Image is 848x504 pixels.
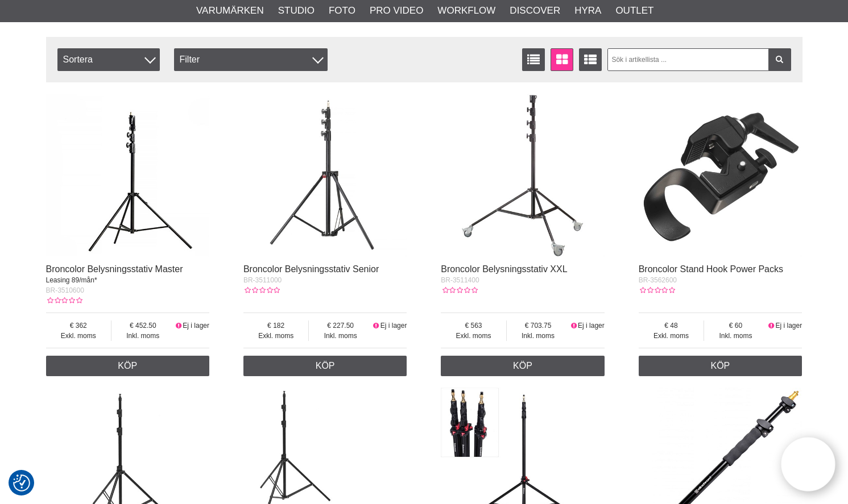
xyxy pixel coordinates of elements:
span: Exkl. moms [441,331,506,341]
span: Exkl. moms [639,331,704,341]
i: Ej i lager [372,322,380,330]
div: Filter [174,48,328,71]
span: Sortera [57,48,160,71]
span: 182 [243,320,309,331]
span: Ej i lager [380,322,407,330]
a: Köp [46,356,210,376]
a: Utökad listvisning [579,48,602,71]
span: Inkl. moms [111,331,175,341]
span: Exkl. moms [46,331,111,341]
span: 362 [46,320,111,331]
a: Köp [639,356,803,376]
i: Ej i lager [569,322,578,330]
div: Kundbetyg: 0 [243,285,280,295]
span: Leasing 89/mån* [46,276,97,284]
i: Ej i lager [175,322,183,330]
a: Discover [510,3,560,18]
div: Kundbetyg: 0 [441,285,477,295]
div: Kundbetyg: 0 [46,295,82,306]
a: Broncolor Belysningsstativ XXL [441,264,567,274]
span: 227.50 [309,320,372,331]
a: Outlet [615,3,653,18]
input: Sök i artikellista ... [607,48,791,71]
span: Ej i lager [183,322,209,330]
button: Samtyckesinställningar [13,473,30,493]
i: Ej i lager [767,322,776,330]
a: Foto [329,3,355,18]
span: 703.75 [507,320,570,331]
div: Kundbetyg: 0 [639,285,675,295]
img: Revisit consent button [13,474,30,491]
a: Hyra [574,3,601,18]
img: Broncolor Belysningsstativ XXL [441,94,605,257]
a: Broncolor Stand Hook Power Packs [639,264,783,274]
span: 563 [441,320,506,331]
a: Fönstervisning [551,48,573,71]
a: Köp [441,356,605,376]
span: BR-3511000 [243,276,282,284]
span: BR-3510600 [46,286,84,294]
span: 452.50 [111,320,175,331]
span: Ej i lager [578,322,605,330]
span: BR-3562600 [639,276,677,284]
span: Inkl. moms [704,331,767,341]
span: Inkl. moms [507,331,570,341]
img: Broncolor Belysningsstativ Senior [243,94,407,257]
span: 48 [639,320,704,331]
a: Broncolor Belysningsstativ Senior [243,264,379,274]
a: Studio [278,3,315,18]
a: Broncolor Belysningsstativ Master [46,264,183,274]
a: Filtrera [768,48,791,71]
a: Workflow [437,3,495,18]
a: Varumärken [196,3,264,18]
a: Köp [243,356,407,376]
span: 60 [704,320,767,331]
span: BR-3511400 [441,276,479,284]
a: Listvisning [522,48,545,71]
img: Broncolor Stand Hook Power Packs [639,94,803,257]
img: Broncolor Belysningsstativ Master [46,94,210,257]
span: Inkl. moms [309,331,372,341]
a: Pro Video [370,3,423,18]
span: Ej i lager [775,322,802,330]
span: Exkl. moms [243,331,309,341]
